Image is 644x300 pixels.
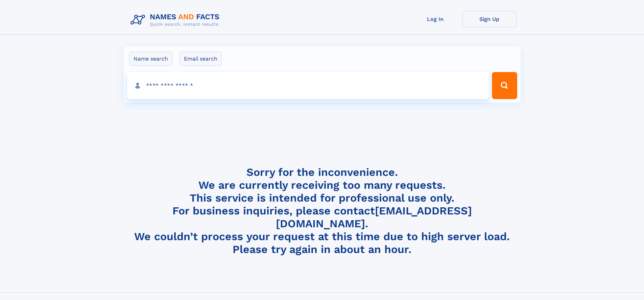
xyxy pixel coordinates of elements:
[408,11,462,27] a: Log In
[180,52,222,66] label: Email search
[462,11,517,27] a: Sign Up
[276,204,472,230] a: [EMAIL_ADDRESS][DOMAIN_NAME]
[127,72,489,99] input: search input
[128,11,225,29] img: Logo Names and Facts
[492,72,517,99] button: Search Button
[128,166,517,256] h4: Sorry for the inconvenience. We are currently receiving too many requests. This service is intend...
[129,52,172,66] label: Name search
